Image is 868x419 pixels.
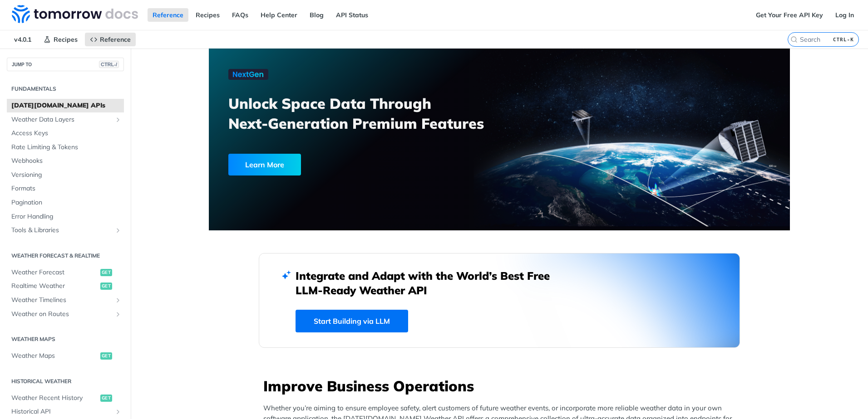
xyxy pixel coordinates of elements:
a: Start Building via LLM [296,310,408,332]
span: get [100,269,112,276]
span: Versioning [11,171,122,180]
a: Blog [305,8,329,22]
h2: Weather Forecast & realtime [7,252,124,260]
a: Reference [148,8,188,22]
span: Weather on Routes [11,310,112,319]
h2: Integrate and Adapt with the World’s Best Free LLM-Ready Weather API [296,268,563,297]
a: Historical APIShow subpages for Historical API [7,405,124,419]
span: Realtime Weather [11,282,98,291]
span: Weather Data Layers [11,115,112,124]
span: Reference [100,35,131,44]
a: Weather Mapsget [7,349,124,363]
a: Log In [830,8,859,22]
span: Recipes [54,35,78,44]
span: Rate Limiting & Tokens [11,143,122,152]
span: Formats [11,184,122,193]
span: Weather Maps [11,351,98,361]
a: Weather Recent Historyget [7,391,124,405]
a: Recipes [39,33,83,46]
a: Weather on RoutesShow subpages for Weather on Routes [7,307,124,321]
svg: Search [790,36,798,43]
span: get [100,395,112,402]
a: Webhooks [7,154,124,168]
span: Weather Recent History [11,394,98,403]
a: Learn More [228,154,453,175]
h2: Fundamentals [7,85,124,93]
a: [DATE][DOMAIN_NAME] APIs [7,99,124,112]
button: Show subpages for Historical API [114,408,122,415]
img: Tomorrow.io Weather API Docs [12,5,138,23]
div: Learn More [228,154,301,175]
span: Access Keys [11,129,122,138]
span: Weather Forecast [11,268,98,277]
a: Realtime Weatherget [7,279,124,293]
a: Weather TimelinesShow subpages for Weather Timelines [7,293,124,307]
a: Weather Data LayersShow subpages for Weather Data Layers [7,113,124,127]
a: FAQs [227,8,253,22]
button: Show subpages for Weather Data Layers [114,116,122,123]
span: Weather Timelines [11,296,112,305]
button: JUMP TOCTRL-/ [7,58,124,71]
span: Tools & Libraries [11,226,112,235]
h2: Weather Maps [7,335,124,343]
a: Reference [85,33,136,46]
a: Weather Forecastget [7,266,124,279]
h2: Historical Weather [7,377,124,385]
img: NextGen [228,69,268,80]
a: Tools & LibrariesShow subpages for Tools & Libraries [7,224,124,237]
a: Versioning [7,168,124,182]
span: Webhooks [11,156,122,166]
span: v4.0.1 [9,33,36,46]
a: Rate Limiting & Tokens [7,141,124,154]
span: get [100,283,112,290]
kbd: CTRL-K [831,35,856,44]
button: Show subpages for Weather Timelines [114,297,122,304]
a: Access Keys [7,127,124,140]
span: CTRL-/ [99,61,119,68]
span: [DATE][DOMAIN_NAME] APIs [11,101,122,110]
span: Historical API [11,407,112,416]
span: Pagination [11,198,122,207]
button: Show subpages for Weather on Routes [114,311,122,318]
h3: Unlock Space Data Through Next-Generation Premium Features [228,93,509,133]
a: Get Your Free API Key [751,8,828,22]
button: Show subpages for Tools & Libraries [114,227,122,234]
a: API Status [331,8,373,22]
h3: Improve Business Operations [263,376,740,396]
a: Error Handling [7,210,124,224]
a: Formats [7,182,124,195]
a: Recipes [191,8,225,22]
span: Error Handling [11,212,122,221]
span: get [100,352,112,360]
a: Help Center [256,8,302,22]
a: Pagination [7,196,124,209]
